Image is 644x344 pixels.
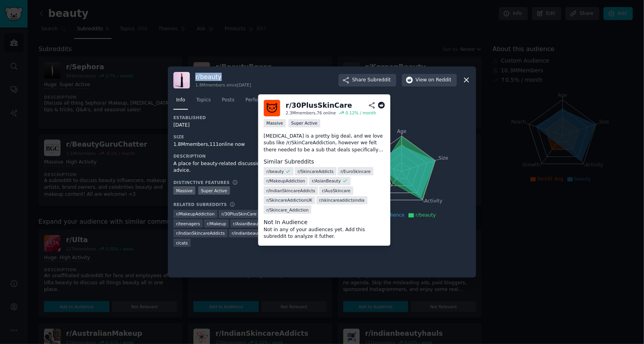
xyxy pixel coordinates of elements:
[173,115,322,120] h3: Established
[397,129,407,134] tspan: Age
[284,94,302,110] a: Stats
[173,180,230,185] h3: Distinctive Features
[173,186,195,195] div: Massive
[173,160,322,174] div: A place for beauty-related discussions, questions, and advice.
[267,207,309,213] span: r/ Skincare_Addiction
[173,141,322,148] div: 1.8M members, 111 online now
[289,119,320,127] div: Super Active
[438,155,448,160] tspan: Size
[195,73,251,81] h3: r/ beauty
[176,97,185,104] span: Info
[352,77,391,84] span: Share
[267,178,305,184] span: r/ MakeupAddiction
[176,230,225,236] span: r/ IndianSkincareAddicts
[416,212,436,218] span: r/beauty
[340,169,371,174] span: r/ EuroSkincare
[173,72,190,88] img: beauty
[339,74,396,86] button: ShareSubreddit
[264,100,280,116] img: 30PlusSkinCare
[193,94,213,110] a: Topics
[416,77,451,84] span: View
[232,230,273,236] span: r/ indianbeautyhauls
[312,178,341,184] span: r/ AsianBeauty
[264,226,385,240] dd: Not in any of your audiences yet. Add this subreddit to analyze it futher.
[196,97,211,104] span: Topics
[286,101,352,110] div: r/ 30PlusSkinCare
[173,94,188,110] a: Info
[346,110,376,116] div: 0.12 % / month
[198,186,230,195] div: Super Active
[267,169,284,174] span: r/ beauty
[195,82,251,88] div: 1.8M members since [DATE]
[429,77,451,84] span: on Reddit
[322,188,350,193] span: r/ AusSkincare
[222,97,234,104] span: Posts
[207,221,226,226] span: r/ Makeup
[173,134,322,140] h3: Size
[173,153,322,159] h3: Description
[298,169,334,174] span: r/ SkincareAddicts
[221,211,256,217] span: r/ 30PlusSkinCare
[245,97,276,104] span: Performance
[267,197,313,203] span: r/ SkincareAddictionUK
[233,221,262,226] span: r/ AsianBeauty
[176,221,200,226] span: r/ teenagers
[173,122,322,129] div: [DATE]
[286,110,336,116] div: 2.3M members, 76 online
[243,94,279,110] a: Performance
[264,218,385,226] dt: Not In Audience
[368,77,391,84] span: Subreddit
[176,240,188,246] span: r/ cats
[267,188,315,193] span: r/ IndianSkincareAddicts
[319,197,364,203] span: r/ skincareaddictsindia
[307,94,329,110] a: People
[264,119,286,127] div: Massive
[219,94,237,110] a: Posts
[176,211,215,217] span: r/ MakeupAddiction
[173,202,227,207] h3: Related Subreddits
[425,198,443,204] tspan: Activity
[402,74,457,86] button: Viewon Reddit
[264,133,385,154] p: [MEDICAL_DATA] is a pretty big deal, and we love subs like /r/SkinCareAddiction, however we felt ...
[264,158,385,166] dt: Similar Subreddits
